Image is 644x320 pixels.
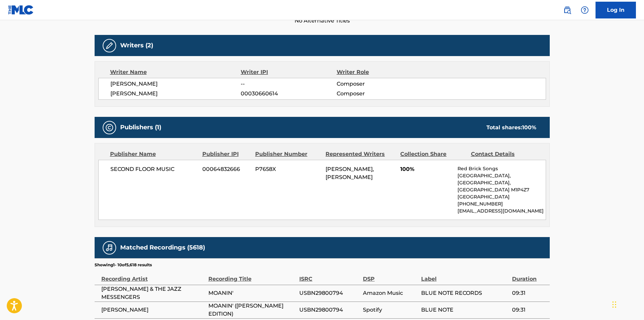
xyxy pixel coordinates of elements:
[512,289,546,297] span: 09:31
[8,5,34,15] img: MLC Logo
[110,80,241,88] span: [PERSON_NAME]
[512,306,546,314] span: 09:31
[326,150,395,158] div: Represented Writers
[363,289,418,297] span: Amazon Music
[563,6,571,14] img: search
[110,68,241,76] div: Writer Name
[522,124,536,131] span: 100 %
[105,244,113,252] img: Matched Recordings
[400,165,452,173] span: 100%
[486,124,536,132] div: Total shares:
[299,306,360,314] span: USBN29800794
[561,3,574,17] a: Public Search
[120,124,161,131] h5: Publishers (1)
[337,90,424,98] span: Composer
[105,42,113,50] img: Writers
[299,268,360,283] div: ISRC
[299,289,360,297] span: USBN29800794
[457,165,545,172] p: Red Brick Songs
[457,193,545,200] p: [GEOGRAPHIC_DATA]
[110,90,241,98] span: [PERSON_NAME]
[241,80,336,88] span: --
[421,306,509,314] span: BLUE NOTE
[110,150,197,158] div: Publisher Name
[363,268,418,283] div: DSP
[202,150,250,158] div: Publisher IPI
[457,172,545,179] p: [GEOGRAPHIC_DATA],
[400,150,466,158] div: Collection Share
[101,285,205,301] span: [PERSON_NAME] & THE JAZZ MESSENGERS
[457,200,545,208] p: [PHONE_NUMBER]
[208,268,296,283] div: Recording Title
[101,268,205,283] div: Recording Artist
[208,289,296,297] span: MOANIN'
[596,2,636,18] a: Log In
[421,268,509,283] div: Label
[120,244,205,252] h5: Matched Recordings (5618)
[337,80,424,88] span: Composer
[421,289,509,297] span: BLUE NOTE RECORDS
[208,302,296,318] span: MOANIN' ([PERSON_NAME] EDITION)
[255,165,320,173] span: P7658X
[612,294,616,315] div: Drag
[326,166,374,180] span: [PERSON_NAME], [PERSON_NAME]
[105,124,113,132] img: Publishers
[457,208,545,215] p: [EMAIL_ADDRESS][DOMAIN_NAME]
[110,165,198,173] span: SECOND FLOOR MUSIC
[120,42,153,49] h5: Writers (2)
[101,306,205,314] span: [PERSON_NAME]
[337,68,424,76] div: Writer Role
[512,268,546,283] div: Duration
[95,262,152,268] p: Showing 1 - 10 of 5,618 results
[95,17,550,25] span: No Alternative Titles
[202,165,250,173] span: 00064832666
[471,150,536,158] div: Contact Details
[578,3,591,17] div: Help
[581,6,589,14] img: help
[610,288,644,320] iframe: Chat Widget
[241,68,337,76] div: Writer IPI
[363,306,418,314] span: Spotify
[457,179,545,193] p: [GEOGRAPHIC_DATA], [GEOGRAPHIC_DATA] M1P4Z7
[255,150,320,158] div: Publisher Number
[241,90,336,98] span: 00030660614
